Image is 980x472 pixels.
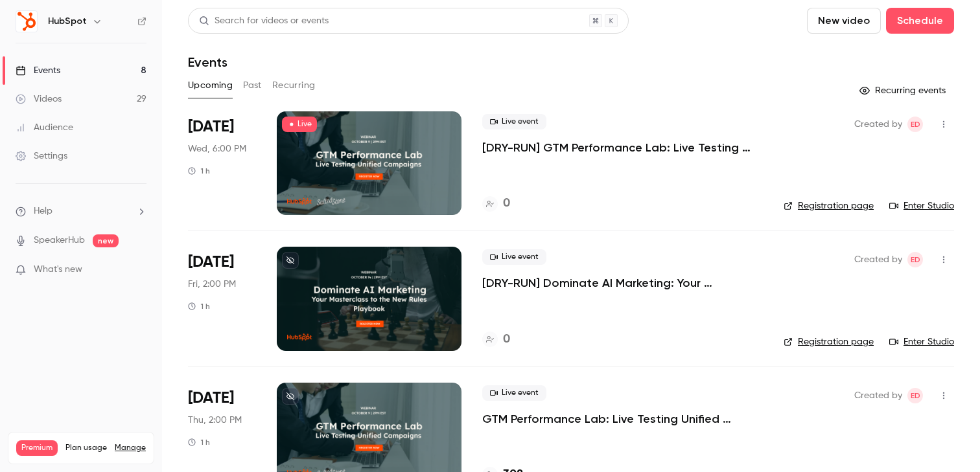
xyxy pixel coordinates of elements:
iframe: Noticeable Trigger [131,264,146,276]
span: Help [34,205,52,218]
span: ED [911,117,920,132]
div: Videos [16,93,62,106]
button: New video [807,8,881,34]
li: help-dropdown-opener [16,205,146,218]
div: Audience [16,121,73,134]
h4: 0 [503,195,510,212]
h1: Events [188,54,227,70]
div: Settings [16,150,67,163]
button: Upcoming [188,75,233,96]
button: Past [243,75,262,96]
span: [DATE] [188,252,234,273]
a: Manage [115,443,146,453]
div: 1 h [188,301,210,311]
div: Search for videos or events [199,14,329,28]
span: Elika Dizechi [907,117,923,132]
a: [DRY-RUN] Dominate AI Marketing: Your Masterclass to the New Rules Playbook [482,275,763,291]
img: HubSpot [16,11,37,32]
a: Registration page [784,199,874,212]
span: Live event [482,385,546,401]
span: ED [911,252,920,267]
span: Elika Dizechi [907,252,923,267]
span: Live event [482,114,546,129]
button: Recurring [272,75,316,96]
a: Enter Studio [889,199,954,212]
span: Wed, 6:00 PM [188,142,246,155]
span: Created by [854,117,902,132]
span: Created by [854,252,902,267]
span: Fri, 2:00 PM [188,278,236,291]
span: Plan usage [65,443,107,453]
button: Recurring events [854,80,954,101]
div: 1 h [188,437,210,447]
span: new [93,234,119,247]
a: Registration page [784,335,874,348]
h6: HubSpot [48,15,87,28]
span: Created by [854,388,902,403]
span: Live event [482,249,546,265]
a: [DRY-RUN] GTM Performance Lab: Live Testing Unified Campaigns [482,140,763,155]
span: [DATE] [188,388,234,409]
a: 0 [482,195,510,212]
button: Schedule [886,8,954,34]
span: ED [911,388,920,403]
a: Enter Studio [889,335,954,348]
div: Oct 3 Fri, 11:00 AM (America/Los Angeles) [188,247,256,350]
a: GTM Performance Lab: Live Testing Unified Campaigns [482,411,763,427]
span: Elika Dizechi [907,388,923,403]
div: Events [16,64,60,77]
span: Premium [16,440,58,456]
span: Live [282,117,317,132]
div: 1 h [188,166,210,176]
a: SpeakerHub [34,234,85,247]
h4: 0 [503,331,510,348]
div: Oct 1 Wed, 3:00 PM (America/Los Angeles) [188,111,256,215]
a: 0 [482,331,510,348]
span: [DATE] [188,117,234,137]
span: What's new [34,263,82,276]
span: Thu, 2:00 PM [188,414,242,427]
